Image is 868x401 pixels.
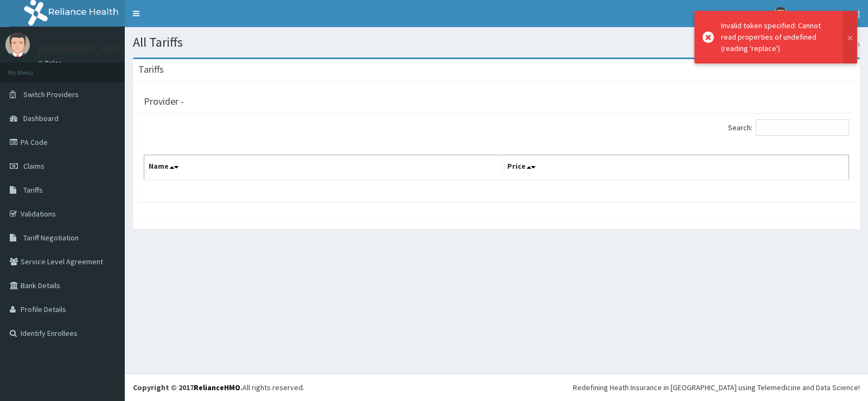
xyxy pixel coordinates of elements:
input: Search: [756,119,849,136]
a: RelianceHMO [194,383,240,392]
h3: Tariffs [138,65,164,74]
footer: All rights reserved. [125,373,868,401]
img: User Image [5,33,30,57]
th: Name [144,155,503,180]
img: User Image [774,7,787,21]
span: Claims [23,161,44,171]
th: Price [503,155,849,180]
div: Redefining Heath Insurance in [GEOGRAPHIC_DATA] using Telemedicine and Data Science! [573,382,860,393]
h1: All Tariffs [133,35,860,49]
span: Tariffs [23,185,43,195]
h3: Provider - [144,97,184,106]
span: Switch Providers [23,90,79,99]
div: Invalid token specified: Cannot read properties of undefined (reading 'replace') [721,20,833,54]
p: [GEOGRAPHIC_DATA] [38,44,127,54]
a: Online [38,59,64,67]
span: [GEOGRAPHIC_DATA] [794,9,860,18]
span: Tariff Negotiation [23,233,79,243]
strong: Copyright © 2017 . [133,383,242,392]
span: Dashboard [23,113,59,123]
label: Search: [728,119,849,136]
